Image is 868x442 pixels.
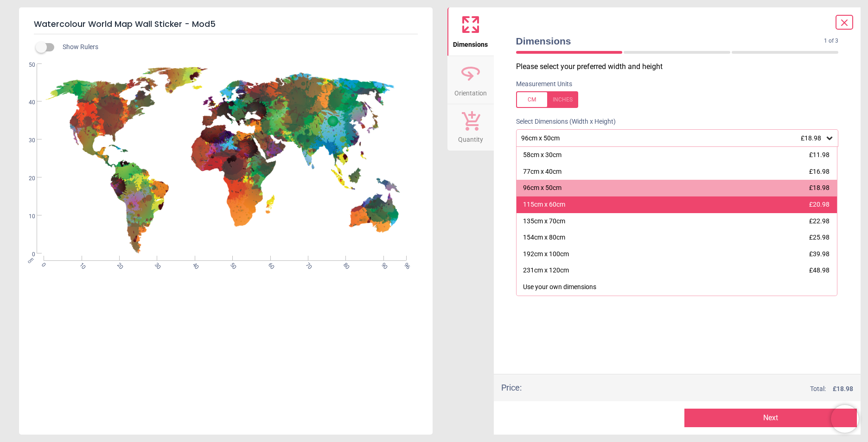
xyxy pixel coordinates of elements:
span: 40 [191,261,197,267]
span: 20 [115,261,121,267]
div: 231cm x 120cm [523,266,569,275]
label: Select Dimensions (Width x Height) [509,117,616,126]
span: £39.98 [809,250,830,258]
span: £18.98 [801,134,821,142]
span: Dimensions [453,36,488,50]
button: Quantity [447,104,494,151]
span: 10 [18,213,35,221]
button: Orientation [447,56,494,104]
div: 115cm x 60cm [523,200,565,209]
span: 0 [39,261,45,267]
span: Dimensions [516,34,824,48]
span: 90 [379,261,385,267]
div: Use your own dimensions [523,283,596,292]
div: Price : [501,382,522,393]
span: £20.98 [809,201,830,208]
span: 1 of 3 [824,37,838,45]
button: Dimensions [447,7,494,56]
span: £18.98 [809,184,830,191]
div: Show Rulers [41,42,433,53]
span: 18.98 [836,385,853,392]
span: 70 [304,261,310,267]
div: 77cm x 40cm [523,167,562,177]
span: 10 [77,261,83,267]
iframe: Brevo live chat [831,405,859,433]
span: 40 [18,99,35,107]
div: 154cm x 80cm [523,233,565,242]
button: Next [684,409,857,427]
span: cm [26,256,35,265]
span: £22.98 [809,217,830,225]
label: Measurement Units [516,80,572,89]
div: Total: [536,385,854,394]
p: Please select your preferred width and height [516,62,846,72]
span: 96 [402,261,408,267]
span: 30 [18,137,35,145]
div: 96cm x 50cm [523,183,562,193]
div: 58cm x 30cm [523,151,562,160]
div: 135cm x 70cm [523,217,565,226]
span: 50 [18,61,35,69]
span: £25.98 [809,234,830,241]
span: £48.98 [809,266,830,274]
span: 60 [266,261,272,267]
div: 192cm x 100cm [523,250,569,259]
span: Orientation [454,84,487,98]
span: 50 [228,261,234,267]
div: 96cm x 50cm [520,134,825,142]
span: 30 [153,261,159,267]
span: 0 [18,251,35,259]
span: 20 [18,175,35,183]
span: £16.98 [809,168,830,175]
span: Quantity [458,131,483,145]
span: £11.98 [809,151,830,158]
span: £ [833,385,853,394]
span: 80 [342,261,348,267]
h5: Watercolour World Map Wall Sticker - Mod5 [34,15,418,34]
